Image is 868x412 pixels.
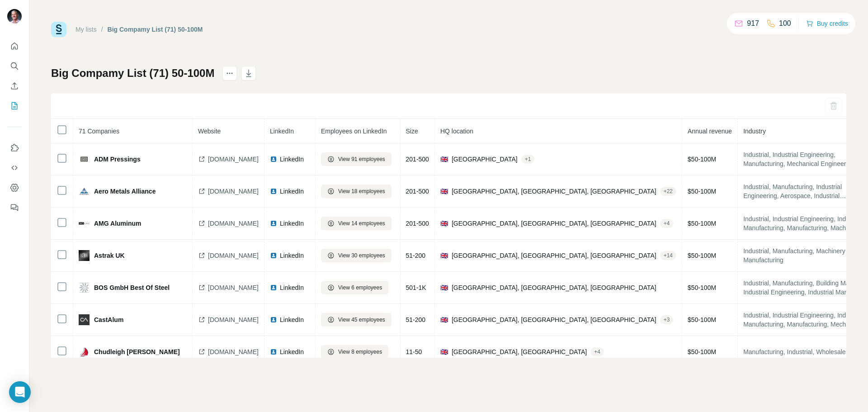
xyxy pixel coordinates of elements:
span: Annual revenue [688,128,732,135]
span: 🇬🇧 [440,155,448,164]
span: $ 50-100M [688,284,716,291]
span: LinkedIn [280,283,304,292]
span: 11-50 [406,348,422,355]
span: LinkedIn [280,251,304,260]
span: LinkedIn [280,315,304,324]
span: Website [198,128,221,135]
span: LinkedIn [280,347,304,356]
h1: Big Compamy List (71) 50-100M [51,66,214,81]
img: company-logo [79,186,90,197]
img: company-logo [79,346,90,357]
span: 201-500 [406,220,429,227]
span: 🇬🇧 [440,347,448,356]
span: [DOMAIN_NAME] [208,155,259,164]
span: 51-200 [406,316,426,323]
span: AMG Aluminum [94,219,141,228]
img: LinkedIn logo [270,156,277,163]
span: Employees on LinkedIn [321,128,387,135]
button: My lists [7,98,22,114]
span: [DOMAIN_NAME] [208,283,259,292]
span: LinkedIn [270,128,294,135]
span: $ 50-100M [688,348,716,355]
img: LinkedIn logo [270,188,277,195]
span: 71 Companies [79,128,119,135]
span: 🇬🇧 [440,315,448,324]
span: 🇬🇧 [440,283,448,292]
span: Size [406,128,418,135]
span: 201-500 [406,156,429,163]
span: View 30 employees [338,251,385,260]
span: BOS GmbH Best Of Steel [94,283,170,292]
span: Chudleigh [PERSON_NAME] [94,347,180,356]
span: 51-200 [406,252,426,259]
span: [GEOGRAPHIC_DATA], [GEOGRAPHIC_DATA], [GEOGRAPHIC_DATA] [452,251,656,260]
div: Big Compamy List (71) 50-100M [108,25,203,34]
img: company-logo [79,154,90,165]
img: company-logo [79,250,90,261]
span: $ 50-100M [688,316,716,323]
button: Search [7,58,22,74]
span: Astrak UK [94,251,125,260]
div: + 4 [590,348,604,356]
span: 🇬🇧 [440,187,448,196]
div: Open Intercom Messenger [9,381,31,403]
span: HQ location [440,128,473,135]
button: Use Surfe API [7,160,22,176]
img: company-logo [79,218,90,229]
span: [DOMAIN_NAME] [208,251,259,260]
span: Industry [743,128,766,135]
span: $ 50-100M [688,252,716,259]
button: Buy credits [806,17,848,30]
span: 🇬🇧 [440,251,448,260]
p: 917 [747,18,759,29]
span: LinkedIn [280,155,304,164]
span: View 8 employees [338,348,382,356]
span: View 45 employees [338,316,385,324]
button: View 6 employees [321,281,388,294]
span: [DOMAIN_NAME] [208,187,259,196]
div: + 4 [660,219,674,227]
button: Quick start [7,38,22,54]
span: [GEOGRAPHIC_DATA], [GEOGRAPHIC_DATA], [GEOGRAPHIC_DATA] [452,187,656,196]
img: LinkedIn logo [270,348,277,355]
span: [GEOGRAPHIC_DATA], [GEOGRAPHIC_DATA], [GEOGRAPHIC_DATA] [452,315,656,324]
button: Enrich CSV [7,78,22,94]
span: 201-500 [406,188,429,195]
span: $ 50-100M [688,220,716,227]
button: View 91 employees [321,152,392,166]
span: View 14 employees [338,219,385,227]
span: View 18 employees [338,187,385,195]
img: Surfe Logo [51,22,66,37]
button: View 14 employees [321,217,392,230]
span: $ 50-100M [688,188,716,195]
span: [DOMAIN_NAME] [208,347,259,356]
img: LinkedIn logo [270,252,277,259]
button: Dashboard [7,180,22,196]
img: LinkedIn logo [270,284,277,291]
span: [GEOGRAPHIC_DATA] [452,155,518,164]
a: My lists [75,26,97,33]
button: Use Surfe on LinkedIn [7,140,22,156]
span: [GEOGRAPHIC_DATA], [GEOGRAPHIC_DATA], [GEOGRAPHIC_DATA] [452,283,656,292]
button: Feedback [7,199,22,216]
li: / [101,25,103,34]
span: LinkedIn [280,219,304,228]
span: ADM Pressings [94,155,141,164]
span: View 91 employees [338,155,385,163]
span: LinkedIn [280,187,304,196]
span: View 6 employees [338,284,382,292]
button: View 30 employees [321,249,392,262]
img: Avatar [7,9,22,24]
p: 100 [779,18,791,29]
span: 501-1K [406,284,426,291]
span: [DOMAIN_NAME] [208,315,259,324]
div: + 1 [521,155,535,163]
img: LinkedIn logo [270,316,277,323]
img: LinkedIn logo [270,220,277,227]
span: CastAlum [94,315,123,324]
span: 🇬🇧 [440,219,448,228]
span: $ 50-100M [688,156,716,163]
button: View 45 employees [321,313,392,327]
div: + 3 [660,316,674,324]
span: Aero Metals Alliance [94,187,156,196]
